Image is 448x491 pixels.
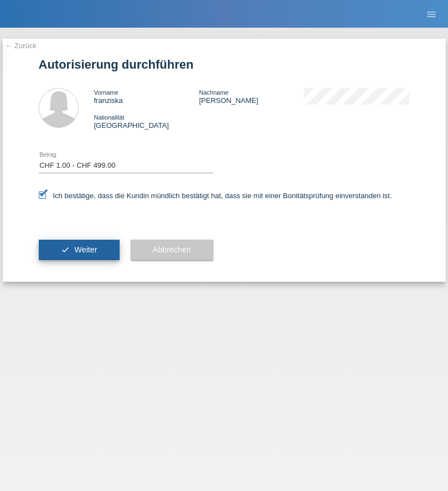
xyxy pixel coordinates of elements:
[426,9,437,20] i: menu
[74,245,97,254] span: Weiter
[94,113,199,130] div: [GEOGRAPHIC_DATA]
[94,114,125,121] span: Nationalität
[199,89,228,96] span: Nachname
[39,58,410,71] h1: Autorisierung durchführen
[131,240,213,261] button: Abbrechen
[153,245,191,254] span: Abbrechen
[94,88,199,105] div: franziska
[61,245,70,254] i: check
[39,240,120,261] button: check Weiter
[39,192,392,200] label: Ich bestätige, dass die Kundin mündlich bestätigt hat, dass sie mit einer Bonitätsprüfung einvers...
[94,89,119,96] span: Vorname
[199,88,304,105] div: [PERSON_NAME]
[6,42,37,50] a: ← Zurück
[420,11,442,17] a: menu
